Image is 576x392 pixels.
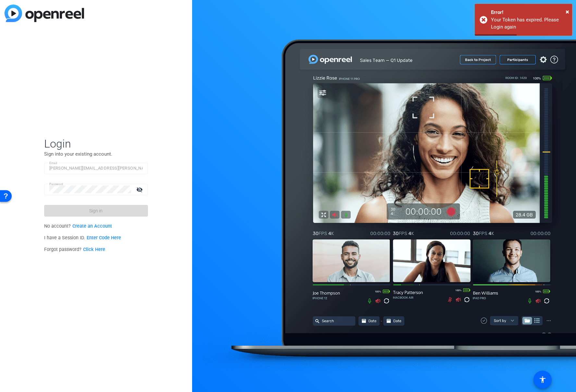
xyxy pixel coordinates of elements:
a: Click Here [83,247,105,252]
mat-icon: accessibility [539,376,546,384]
mat-label: Password [49,182,63,186]
button: Close [566,7,569,17]
span: × [566,8,569,16]
p: Sign into your existing account. [44,150,148,158]
span: No account? [44,223,112,229]
span: I have a Session ID. [44,235,121,241]
span: Forgot password? [44,247,105,252]
input: Enter Email Address [49,164,143,172]
span: Login [44,137,148,150]
a: Create an Account [72,223,112,229]
div: Your Token has expired. Please Login again [491,16,567,31]
mat-label: Email [49,161,57,165]
div: Error! [491,9,567,16]
a: Enter Code Here [87,235,121,241]
img: blue-gradient.svg [5,5,84,22]
mat-icon: visibility_off [132,185,148,194]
